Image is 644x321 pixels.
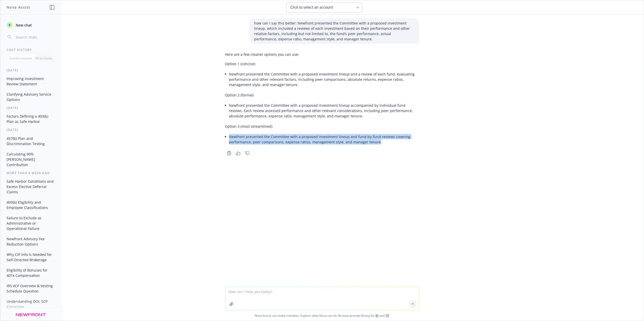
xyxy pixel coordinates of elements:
button: Improving Investment Review Statement [5,74,57,88]
button: Safe Harbor Conditions and Excess Elective Deferral Claims [5,177,57,196]
span: Click to select an account [291,5,333,10]
button: 457(b) Plan and Discrimination Testing [5,134,57,148]
div: Chat History [1,48,61,52]
button: Clarifying Advisory Service Options [5,90,57,104]
button: Failure to Exclude as Administrative or Operational Failure [5,214,57,233]
p: Option 3 (most streamlined) [225,124,419,129]
div: [DATE] [1,128,61,132]
span: New chat [15,22,32,28]
button: Thumbs down [243,150,251,157]
div: [DATE] [1,68,61,72]
p: Here are a few cleaner options you can use: [225,52,419,57]
a: BI [376,313,379,318]
li: Newfront presented the Committee with a proposed investment lineup and fund-by-fund reviews cover... [229,133,419,146]
p: All accounts [35,56,52,60]
input: Search chats [15,34,55,41]
button: 403(b) Eligibility and Employee Classifications [5,198,57,212]
button: Eligibility of Bonuses for 401k Compensation [5,266,57,280]
p: how can I say this better: Newfront presented the Committee with a proposed investment lineup, wh... [254,20,414,42]
p: Option 2 (formal) [225,92,419,98]
button: Newfront Advisory Fee Reduction Options [5,235,57,248]
h1: Nova Assist [7,5,30,10]
button: Factors Defining a 403(b) Plan as Safe Harbor [5,112,57,126]
svg: Copy to clipboard [227,151,231,155]
button: Understanding DOL SCP Correction [5,297,57,311]
a: TR [386,313,389,318]
span: Nova Assist can make mistakes. Explore what Nova can do: Browse prompt library for and [2,310,642,321]
li: Newfront presented the Committee with a proposed investment lineup and a review of each fund, eva... [229,70,419,88]
button: IRS VCP Overview & Vesting Schedule Question [5,282,57,295]
p: Option 1 (concise) [225,61,419,66]
div: More than a week ago [1,171,61,175]
button: Calculating 90% [PERSON_NAME] Contribution [5,150,57,169]
button: Why CIP Info is Needed for Self-Directed Brokerage [5,250,57,264]
li: Newfront presented the Committee with a proposed investment lineup accompanied by individual fund... [229,102,419,120]
button: New chat [5,20,57,30]
div: [DATE] [1,106,61,110]
p: Current account [9,56,32,60]
button: Click to select an account [286,2,362,12]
